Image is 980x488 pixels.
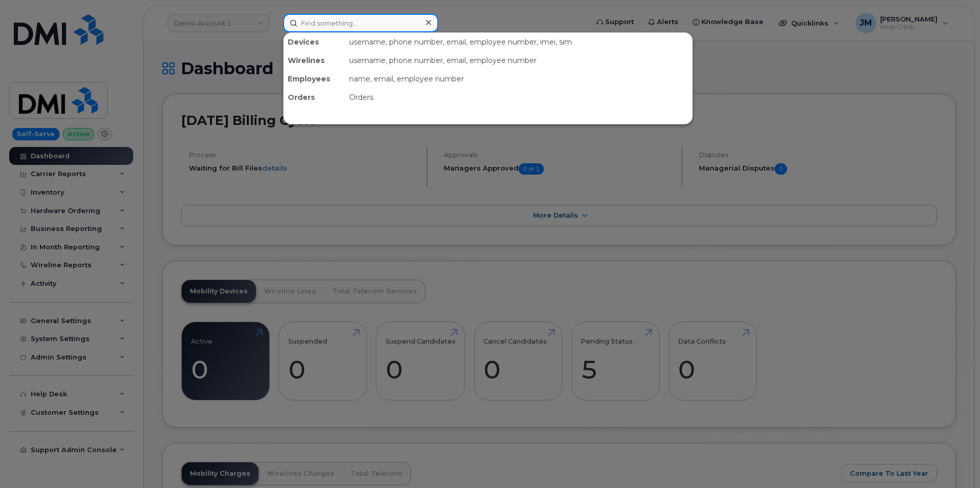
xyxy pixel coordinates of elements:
[345,70,692,88] div: name, email, employee number
[284,51,345,70] div: Wirelines
[284,88,345,107] div: Orders
[284,33,345,51] div: Devices
[345,33,692,51] div: username, phone number, email, employee number, imei, sim
[345,51,692,70] div: username, phone number, email, employee number
[284,70,345,88] div: Employees
[345,88,692,107] div: Orders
